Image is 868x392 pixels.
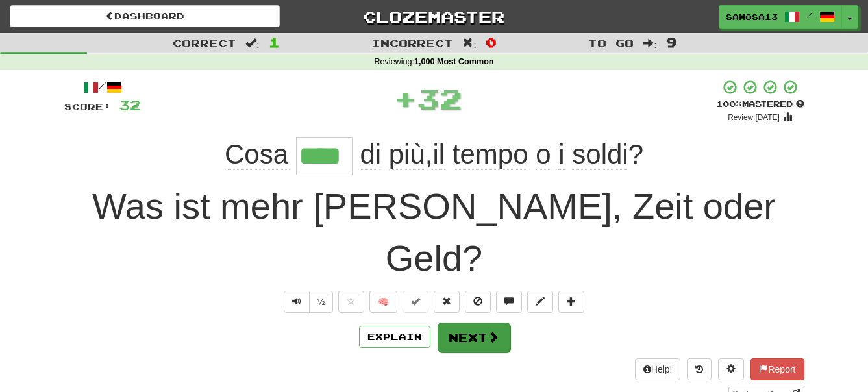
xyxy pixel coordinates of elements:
button: Ignore sentence (alt+i) [465,291,491,313]
div: / [64,79,141,95]
span: : [245,38,260,49]
span: / [806,10,813,19]
span: 32 [119,97,141,113]
div: Was ist mehr [PERSON_NAME], Zeit oder Geld? [64,180,804,284]
button: Discuss sentence (alt+u) [496,291,522,313]
button: Reset to 0% Mastered (alt+r) [434,291,460,313]
span: i [558,139,564,170]
button: Add to collection (alt+a) [558,291,584,313]
button: Next [438,323,510,352]
button: Favorite sentence (alt+f) [338,291,364,313]
span: To go [588,36,634,49]
button: 🧠 [369,291,397,313]
span: Incorrect [371,36,453,49]
span: + [394,79,417,118]
strong: 1,000 Most Common [414,57,493,66]
a: samosa13 / [719,5,842,29]
button: Play sentence audio (ctl+space) [284,291,310,313]
span: o [536,139,551,170]
span: : [462,38,477,49]
small: Review: [DATE] [728,113,780,122]
button: ½ [309,291,334,313]
span: soldi [572,139,628,170]
span: 9 [666,34,677,50]
span: , ? [353,139,643,170]
span: : [643,38,657,49]
a: Dashboard [10,5,280,27]
div: Mastered [716,99,804,110]
span: 32 [417,82,462,115]
div: Text-to-speech controls [281,291,334,313]
button: Help! [635,358,681,380]
span: tempo [453,139,528,170]
span: samosa13 [726,11,778,23]
span: di [360,139,381,170]
button: Report [750,358,804,380]
button: Edit sentence (alt+d) [527,291,553,313]
span: Score: [64,101,111,112]
span: 100 % [716,99,742,109]
a: Clozemaster [299,5,569,28]
button: Explain [359,326,430,348]
span: il [432,139,445,170]
span: 1 [269,34,280,50]
button: Set this sentence to 100% Mastered (alt+m) [403,291,428,313]
button: Round history (alt+y) [687,358,712,380]
span: più [389,139,425,170]
span: Correct [173,36,236,49]
span: Cosa [225,139,288,170]
span: 0 [486,34,497,50]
